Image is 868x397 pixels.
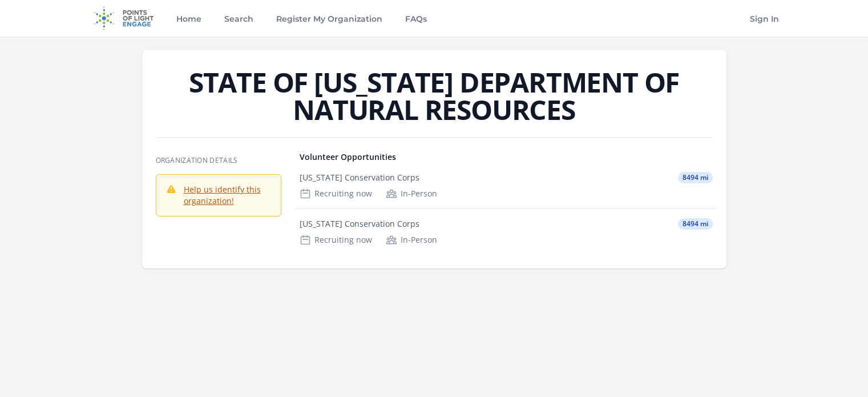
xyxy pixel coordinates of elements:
h4: Volunteer Opportunities [300,151,713,163]
div: In-Person [386,188,437,199]
a: [US_STATE] Conservation Corps 8494 mi Recruiting now In-Person [295,163,717,208]
div: In-Person [386,234,437,246]
div: [US_STATE] Conservation Corps [300,172,419,183]
a: [US_STATE] Conservation Corps 8494 mi Recruiting now In-Person [295,209,717,255]
span: 8494 mi [678,172,713,183]
div: Recruiting now [300,234,372,246]
h1: STATE OF [US_STATE] DEPARTMENT OF NATURAL RESOURCES [156,69,713,123]
div: [US_STATE] Conservation Corps [300,218,419,230]
a: Help us identify this organization! [184,184,261,206]
h3: Organization Details [156,156,281,165]
div: Recruiting now [300,188,372,199]
span: 8494 mi [678,218,713,230]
